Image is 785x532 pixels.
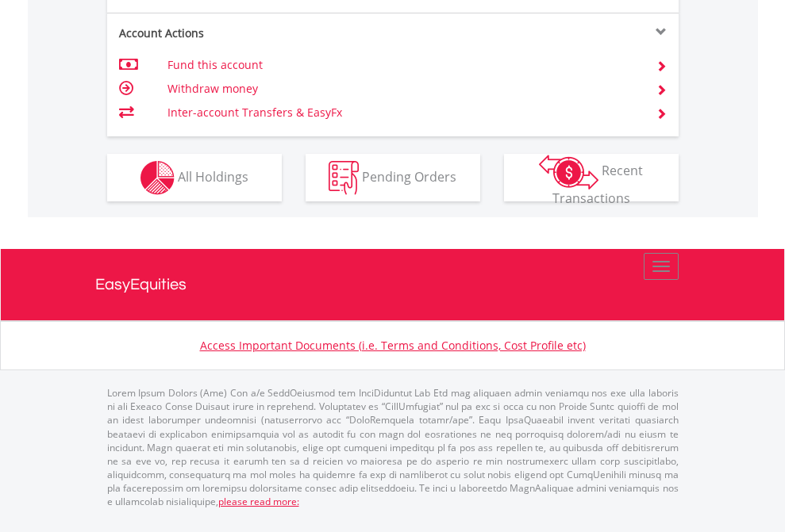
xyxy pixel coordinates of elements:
[107,386,679,508] p: Lorem Ipsum Dolors (Ame) Con a/e SeddOeiusmod tem InciDiduntut Lab Etd mag aliquaen admin veniamq...
[362,167,456,185] span: Pending Orders
[218,495,299,508] a: please read more:
[107,154,282,201] button: All Holdings
[504,154,679,201] button: Recent Transactions
[306,154,480,201] button: Pending Orders
[107,25,393,41] div: Account Actions
[539,155,598,189] img: transactions-zar-wht.png
[167,77,637,101] td: Withdraw money
[95,249,691,320] a: EasyEquities
[178,167,248,185] span: All Holdings
[329,161,359,195] img: pending_instructions-wht.png
[140,161,175,195] img: holdings-wht.png
[167,53,637,77] td: Fund this account
[167,101,637,124] td: Inter-account Transfers & EasyFx
[200,338,586,353] a: Access Important Documents (i.e. Terms and Conditions, Cost Profile etc)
